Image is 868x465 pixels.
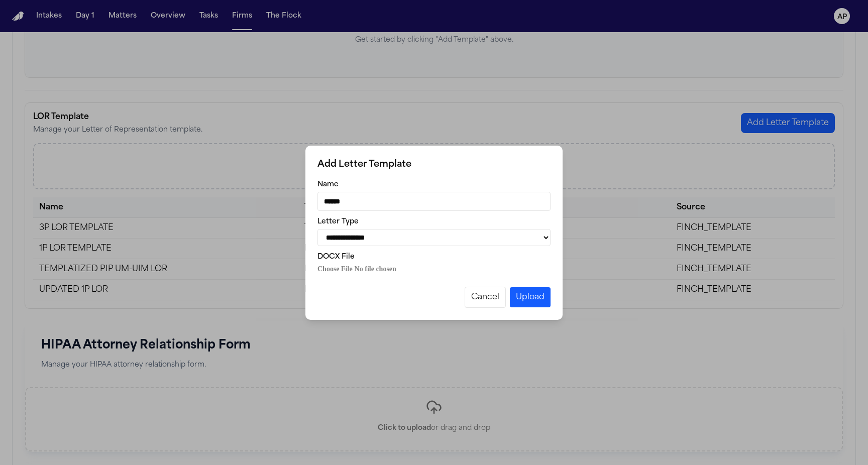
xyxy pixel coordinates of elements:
input: Name [317,192,551,211]
button: Upload [510,287,551,307]
input: DOCX File [317,264,551,274]
label: DOCX File [317,252,551,275]
label: Letter Type [317,217,551,246]
label: Name [317,180,551,211]
select: Letter Type [317,229,551,246]
h3: Add Letter Template [317,158,551,172]
button: Cancel [465,287,506,308]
